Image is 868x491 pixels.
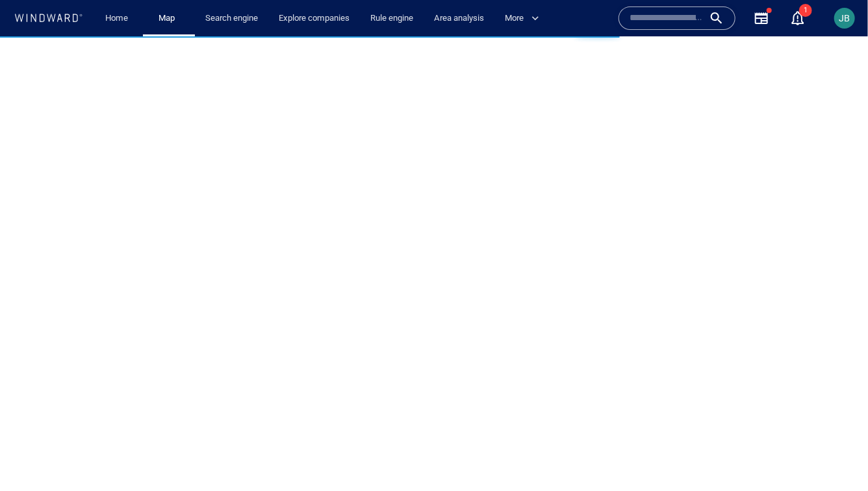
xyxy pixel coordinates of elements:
button: JB [832,5,858,31]
a: Map [153,7,185,30]
a: 1 [787,8,808,29]
span: 1 [799,4,812,17]
a: Home [101,7,134,30]
span: More [505,11,539,26]
button: More [500,7,550,30]
span: JB [839,13,850,23]
a: Explore companies [274,7,355,30]
button: Home [96,7,138,30]
button: 1 [790,10,806,26]
a: Area analysis [429,7,489,30]
a: Rule engine [365,7,418,30]
a: Search engine [200,7,263,30]
button: Map [148,7,190,30]
div: Notification center [790,10,806,26]
iframe: Chat [813,433,858,481]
